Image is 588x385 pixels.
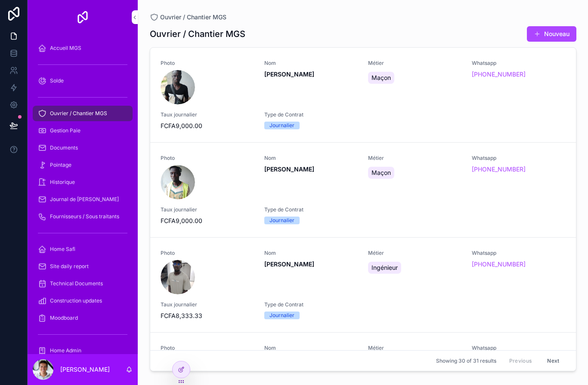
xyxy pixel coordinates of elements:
span: Taux journalier [161,206,254,213]
div: Journalier [269,122,294,129]
strong: [PERSON_NAME] [264,165,314,173]
span: Nom [264,155,358,162]
span: Pointage [50,162,71,168]
a: Site daily report [33,259,133,274]
a: Ouvrier / Chantier MGS [33,106,133,121]
a: Journal de [PERSON_NAME] [33,192,133,207]
button: Next [541,354,565,367]
span: FCFA9,000.00 [161,122,254,130]
span: Site daily report [50,263,89,270]
a: PhotoNom[PERSON_NAME]MétierMaçonWhatsapp[PHONE_NUMBER]Taux journalierFCFA9,000.00Type de ContratJ... [150,48,576,143]
span: Métier [368,155,461,162]
a: PhotoNom[PERSON_NAME]MétierMaçonWhatsapp[PHONE_NUMBER]Taux journalierFCFA9,000.00Type de ContratJ... [150,143,576,238]
span: Photo [161,155,254,162]
span: Ingénieur [371,263,398,272]
span: Historique [50,179,75,186]
span: Nom [264,60,358,67]
a: Technical Documents [33,276,133,291]
span: Métier [368,250,461,257]
span: Whatsapp [472,345,565,351]
img: App logo [76,10,90,24]
span: Home Safi [50,246,75,253]
span: Type de Contrat [264,206,358,213]
a: Gestion Paie [33,123,133,138]
a: Historique [33,174,133,190]
span: Fournisseurs / Sous traitants [50,213,119,220]
span: Nom [264,250,358,257]
a: [PHONE_NUMBER] [472,70,526,79]
span: Moodboard [50,315,78,321]
button: Nouveau [527,26,576,42]
a: Accueil MGS [33,40,133,56]
span: Technical Documents [50,280,103,287]
a: [PHONE_NUMBER] [472,165,526,174]
a: Moodboard [33,310,133,326]
span: Ouvrier / Chantier MGS [160,13,226,21]
a: Home Admin [33,343,133,358]
div: scrollable content [28,34,138,354]
a: [PHONE_NUMBER] [472,260,526,269]
span: Métier [368,60,461,67]
span: Whatsapp [472,155,565,162]
span: Journal de [PERSON_NAME] [50,196,119,203]
span: Gestion Paie [50,127,80,134]
span: Taux journalier [161,111,254,118]
span: Maçon [371,73,391,82]
span: Nom [264,345,358,351]
span: Whatsapp [472,250,565,257]
a: Pointage [33,157,133,173]
a: Construction updates [33,293,133,309]
strong: [PERSON_NAME] [264,70,314,78]
span: Photo [161,60,254,67]
a: Home Safi [33,241,133,257]
span: Type de Contrat [264,301,358,308]
span: Showing 30 of 31 results [436,357,496,364]
strong: [PERSON_NAME] [264,260,314,268]
span: FCFA9,000.00 [161,217,254,225]
span: Documents [50,144,78,151]
span: Home Admin [50,347,81,354]
span: Photo [161,345,254,351]
span: Maçon [371,168,391,177]
a: PhotoNom[PERSON_NAME]MétierIngénieurWhatsapp[PHONE_NUMBER]Taux journalierFCFA8,333.33Type de Cont... [150,238,576,333]
div: Journalier [269,217,294,224]
a: Solde [33,73,133,89]
span: FCFA8,333.33 [161,312,254,320]
span: Type de Contrat [264,111,358,118]
span: Photo [161,250,254,257]
h1: Ouvrier / Chantier MGS [150,28,245,40]
span: Ouvrier / Chantier MGS [50,110,107,117]
span: Accueil MGS [50,45,81,52]
span: Whatsapp [472,60,565,67]
span: Taux journalier [161,301,254,308]
a: Documents [33,140,133,156]
p: [PERSON_NAME] [60,365,110,374]
div: Journalier [269,312,294,319]
a: Ouvrier / Chantier MGS [150,13,226,21]
span: Métier [368,345,461,351]
span: Construction updates [50,297,102,304]
span: Solde [50,77,64,84]
a: Fournisseurs / Sous traitants [33,209,133,224]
